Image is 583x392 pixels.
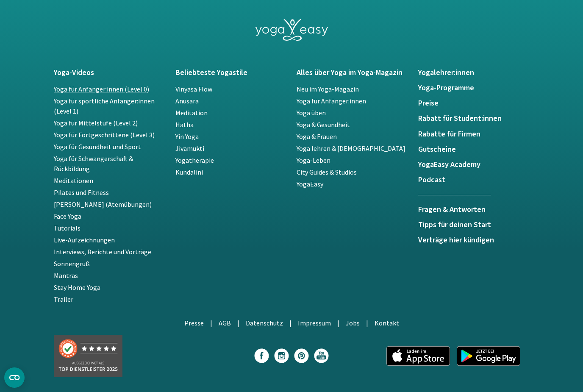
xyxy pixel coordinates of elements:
img: app_appstore_de.png [386,346,450,366]
a: Beliebteste Yogastile [175,69,287,77]
a: Fragen & Antworten [418,195,491,221]
a: Kundalini [175,168,203,176]
a: Rabatte für Firmen [418,130,530,139]
a: Yoga lehren & [DEMOGRAPHIC_DATA] [297,144,405,153]
a: Yoga-Programme [418,84,530,92]
a: Yogatherapie [175,156,214,164]
a: Presse [184,319,204,327]
a: Datenschutz [246,319,283,327]
a: City Guides & Studios [297,168,357,176]
a: Yoga für Anfänger:innen [297,97,366,105]
a: Mantras [54,271,78,280]
a: Yoga & Frauen [297,132,337,141]
img: app_googleplay_de.png [457,346,520,366]
a: Kontakt [375,319,399,327]
a: YogaEasy [297,180,323,188]
a: Trailer [54,295,73,303]
a: Face Yoga [54,212,81,220]
a: Hatha [175,120,194,129]
a: Yoga für sportliche Anfänger:innen (Level 1) [54,97,155,115]
a: Meditationen [54,176,93,185]
a: AGB [219,319,231,327]
a: Podcast [418,176,530,184]
a: Rabatt für Student:innen [418,114,530,123]
li: | [289,318,291,328]
a: [PERSON_NAME] (Atemübungen) [54,200,152,209]
a: Gutscheine [418,145,530,154]
a: Anusara [175,97,199,105]
a: Live-Aufzeichnungen [54,236,115,244]
a: Yoga & Gesundheit [297,120,350,129]
a: Sonnengruß [54,259,90,268]
a: Pilates und Fitness [54,188,109,197]
a: Yoga für Gesundheit und Sport [54,142,141,151]
a: Stay Home Yoga [54,283,100,292]
a: Neu im Yoga-Magazin [297,85,359,93]
li: | [237,318,239,328]
a: Yoga für Mittelstufe (Level 2) [54,119,138,127]
h5: Fragen & Antworten [418,206,491,214]
a: Tipps für deinen Start [418,221,530,229]
button: CMP-Widget öffnen [4,367,25,388]
a: Yoga-Leben [297,156,330,164]
a: Yoga üben [297,108,326,117]
a: Preise [418,99,530,108]
a: YogaEasy Academy [418,161,530,169]
a: Verträge hier kündigen [418,236,530,245]
a: Yoga für Anfänger:innen (Level 0) [54,85,149,93]
a: Alles über Yoga im Yoga-Magazin [297,69,408,77]
img: Top Dienstleister 2025 [54,335,122,377]
a: Jivamukti [175,144,204,153]
li: | [337,318,339,328]
a: Impressum [298,319,331,327]
a: Yoga für Schwangerschaft & Rückbildung [54,154,133,173]
li: | [210,318,212,328]
a: Jobs [346,319,360,327]
a: Yogalehrer:innen [418,69,530,77]
li: | [366,318,368,328]
a: Tutorials [54,224,81,232]
a: Meditation [175,108,208,117]
a: Yoga-Videos [54,69,165,77]
a: Yin Yoga [175,132,199,141]
a: Yoga für Fortgeschrittene (Level 3) [54,131,155,139]
a: Interviews, Berichte und Vorträge [54,247,151,256]
a: Vinyasa Flow [175,85,212,93]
